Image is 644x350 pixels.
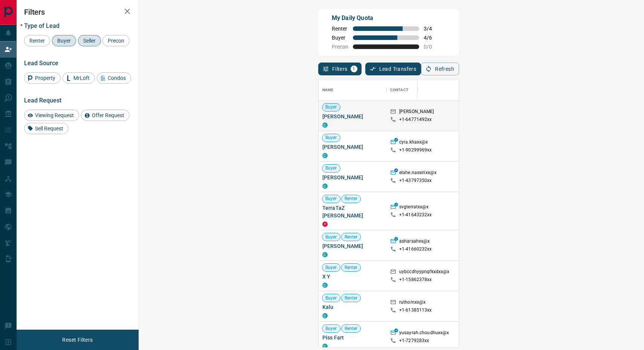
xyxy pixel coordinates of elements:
span: Buyer [322,264,340,271]
div: Property [24,72,61,84]
span: Buyer [322,295,340,301]
span: Buyer [322,196,340,202]
p: +1- 41660232xx [399,246,432,252]
p: asharsahxx@x [399,238,430,246]
span: Type of Lead [24,22,60,29]
div: Sell Request [24,123,69,134]
span: Offer Request [89,112,127,118]
span: Renter [342,264,361,271]
div: Viewing Request [24,110,79,121]
span: X Y [322,273,383,280]
p: elahe.nassirixx@x [399,170,436,177]
div: Contact [390,79,408,101]
div: Condos [97,72,131,84]
div: condos.ca [322,153,328,158]
div: condos.ca [322,252,328,257]
p: [PERSON_NAME] [399,109,434,116]
span: Property [32,75,58,81]
p: +1- 64771492xx [399,116,432,123]
div: Seller [78,35,101,46]
span: Precon [332,44,348,50]
button: Refresh [421,63,459,75]
span: Lead Source [24,60,58,67]
span: 4 / 6 [424,35,440,41]
p: ruthomxx@x [399,299,426,307]
button: Reset Filters [57,333,98,346]
span: Renter [342,196,361,202]
div: Renter [24,35,50,46]
div: Offer Request [81,110,130,121]
span: [PERSON_NAME] [322,174,383,181]
span: Renter [332,26,348,32]
div: condos.ca [322,122,328,128]
div: Name [322,79,334,101]
p: svgterratxx@x [399,204,429,212]
span: Buyer [322,134,340,141]
span: Kalu [322,303,383,311]
span: Sell Request [32,125,66,131]
span: Viewing Request [32,112,76,118]
button: Lead Transfers [365,63,421,75]
p: My Daily Quota [332,14,440,23]
p: +1- 7279283xx [399,338,429,344]
span: Lead Request [24,97,61,104]
div: condos.ca [322,344,328,349]
div: Name [319,79,386,101]
div: Buyer [52,35,76,46]
span: Precon [105,38,127,44]
span: [PERSON_NAME] [322,242,383,250]
span: [PERSON_NAME] [322,143,383,151]
p: cyra.khaxx@x [399,139,428,147]
span: Renter [342,326,361,332]
span: Piss Fart [322,334,383,341]
p: +1- 15862378xx [399,277,432,283]
span: TerraTaZ [PERSON_NAME] [322,204,383,219]
span: Renter [27,38,47,44]
span: Buyer [322,165,340,171]
div: property.ca [322,222,328,227]
span: Buyer [55,38,73,44]
p: +1- 43797350xx [399,177,432,184]
p: yusayrah.choudhuxx@x [399,330,449,338]
span: 0 / 0 [424,44,440,50]
span: [PERSON_NAME] [322,113,383,120]
div: Precon [102,35,130,46]
span: Buyer [322,326,340,332]
p: +1- 41643232xx [399,212,432,218]
div: MrLoft [63,72,95,84]
button: Filters1 [318,63,362,75]
span: Seller [81,38,98,44]
span: Buyer [322,234,340,240]
span: MrLoft [71,75,92,81]
p: +1- 90299969xx [399,147,432,153]
span: Renter [342,234,361,240]
div: condos.ca [322,313,328,318]
span: 1 [351,66,357,72]
span: 3 / 4 [424,26,440,32]
span: Condos [105,75,128,81]
p: +1- 61385113xx [399,307,432,313]
div: Contact [386,79,447,101]
span: Buyer [332,35,348,41]
h2: Filters [24,8,131,17]
span: Renter [342,295,361,301]
span: Buyer [322,104,340,110]
div: condos.ca [322,183,328,189]
div: condos.ca [322,283,328,288]
p: uybccdhyypnqfkxdxx@x [399,269,450,277]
